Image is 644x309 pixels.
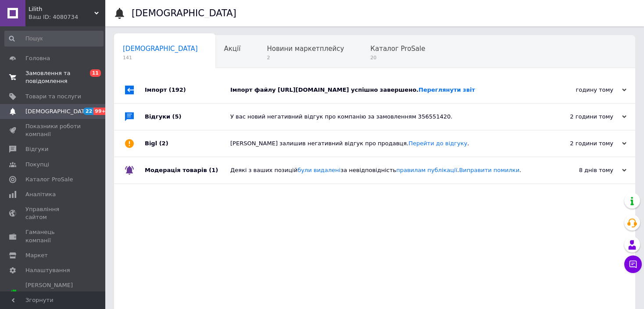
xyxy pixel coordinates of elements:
span: 20 [370,54,425,61]
span: [DEMOGRAPHIC_DATA] [25,108,90,115]
div: У вас новий негативний відгук про компанію за замовленням 356551420. [230,113,539,121]
span: Каталог ProSale [370,45,425,53]
span: 22 [83,108,93,115]
span: (2) [159,140,168,147]
div: 2 години тому [539,113,626,121]
span: Головна [25,54,50,62]
span: Показники роботи компанії [25,122,81,138]
h1: [DEMOGRAPHIC_DATA] [132,8,236,18]
a: Виправити помилки [459,167,519,173]
span: Новини маркетплейсу [267,45,344,53]
span: Аналітика [25,190,56,198]
span: Замовлення та повідомлення [25,69,81,85]
a: Переглянути звіт [419,86,475,93]
span: 11 [90,69,101,77]
span: [PERSON_NAME] та рахунки [25,281,81,305]
a: Перейти до відгуку [408,140,467,147]
div: Імпорт [145,77,230,103]
span: Товари та послуги [25,93,81,101]
div: Ваш ID: 4080734 [29,13,105,21]
div: Відгуки [145,104,230,130]
div: [PERSON_NAME] залишив негативний відгук про продавця. . [230,140,539,147]
a: були видалені [297,167,340,173]
div: 2 години тому [539,140,626,147]
span: Покупці [25,161,49,169]
span: (192) [169,86,186,93]
span: Управління сайтом [25,205,81,221]
div: Деякі з ваших позицій за невідповідність . . [230,166,539,174]
span: Налаштування [25,266,70,274]
span: Маркет [25,252,48,259]
span: 2 [267,54,344,61]
div: 8 днів тому [539,166,626,174]
span: (1) [209,167,218,173]
div: Модерація товарів [145,157,230,183]
input: Пошук [4,31,104,47]
span: Lilith [29,5,94,13]
a: правилам публікації [396,167,457,173]
button: Чат з покупцем [624,255,642,273]
span: Відгуки [25,145,48,153]
span: Гаманець компанії [25,228,81,244]
div: Bigl [145,130,230,157]
span: (5) [172,113,182,120]
span: Каталог ProSale [25,176,73,183]
span: Акції [224,45,241,53]
span: 99+ [93,108,108,115]
div: годину тому [539,86,626,94]
span: [DEMOGRAPHIC_DATA] [123,45,198,53]
span: 141 [123,54,198,61]
div: Імпорт файлу [URL][DOMAIN_NAME] успішно завершено. [230,86,539,94]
